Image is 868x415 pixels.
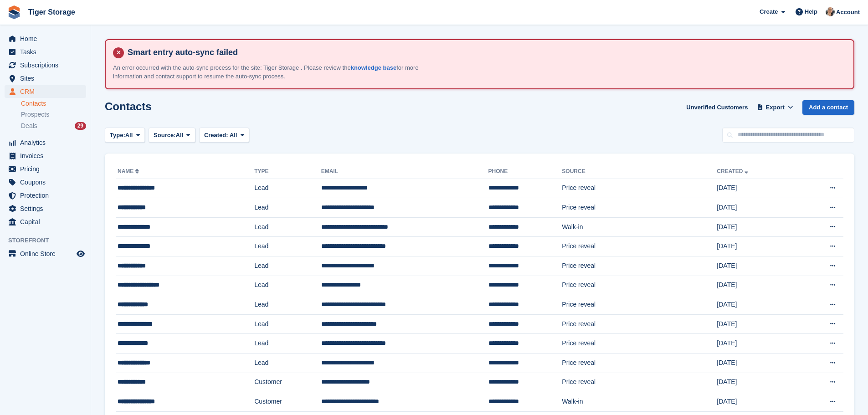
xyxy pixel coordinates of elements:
td: Price reveal [562,354,717,373]
td: Price reveal [562,314,717,334]
div: 29 [75,122,86,130]
span: CRM [20,85,75,98]
button: Created: All [199,128,249,143]
span: Storefront [8,236,91,245]
h1: Contacts [105,100,152,113]
span: Sites [20,72,75,85]
span: All [230,132,237,138]
span: Settings [20,202,75,215]
td: Lead [254,237,321,256]
td: Lead [254,217,321,237]
img: Becky Martin [826,7,835,16]
span: Analytics [20,136,75,149]
a: menu [5,32,86,45]
td: [DATE] [717,373,797,392]
td: Lead [254,354,321,373]
a: Name [118,168,141,174]
span: Prospects [21,110,49,119]
span: Subscriptions [20,59,75,72]
a: menu [5,176,86,189]
span: Source: [154,131,175,140]
span: Type: [110,131,125,140]
td: Price reveal [562,276,717,295]
td: [DATE] [717,198,797,218]
span: All [176,131,184,140]
a: menu [5,136,86,149]
a: Tiger Storage [25,5,79,20]
span: Create [760,7,778,16]
td: [DATE] [717,314,797,334]
td: [DATE] [717,276,797,295]
a: Deals 29 [21,121,86,131]
th: Source [562,164,717,179]
td: Lead [254,198,321,218]
th: Phone [488,164,562,179]
td: Price reveal [562,373,717,392]
td: [DATE] [717,295,797,315]
td: [DATE] [717,334,797,354]
a: menu [5,149,86,162]
td: [DATE] [717,354,797,373]
span: Online Store [20,247,75,260]
span: Capital [20,215,75,228]
a: menu [5,215,86,228]
td: Price reveal [562,198,717,218]
td: Price reveal [562,179,717,198]
td: [DATE] [717,217,797,237]
span: Invoices [20,149,75,162]
th: Email [321,164,488,179]
td: Lead [254,314,321,334]
td: Walk-in [562,392,717,412]
th: Type [254,164,321,179]
td: Lead [254,256,321,276]
span: Created: [204,132,228,138]
a: knowledge base [351,64,396,71]
a: menu [5,202,86,215]
span: Account [836,8,860,17]
a: menu [5,163,86,175]
td: Price reveal [562,295,717,315]
span: Protection [20,189,75,202]
td: Lead [254,276,321,295]
span: Export [766,103,785,112]
button: Source: All [149,128,195,143]
button: Type: All [105,128,145,143]
span: Deals [21,122,37,130]
td: Customer [254,392,321,412]
a: menu [5,46,86,58]
a: menu [5,59,86,72]
td: [DATE] [717,179,797,198]
a: menu [5,72,86,85]
td: [DATE] [717,392,797,412]
p: An error occurred with the auto-sync process for the site: Tiger Storage . Please review the for ... [113,63,432,81]
span: All [125,131,133,140]
a: Add a contact [802,100,854,115]
a: Created [717,168,750,174]
span: Pricing [20,163,75,175]
a: Prospects [21,110,86,119]
td: Price reveal [562,334,717,354]
td: Lead [254,179,321,198]
td: [DATE] [717,256,797,276]
h4: Smart entry auto-sync failed [124,47,846,58]
span: Help [805,7,817,16]
span: Coupons [20,176,75,189]
img: stora-icon-8386f47178a22dfd0bd8f6a31ec36ba5ce8667c1dd55bd0f319d3a0aa187defe.svg [7,5,21,19]
td: Price reveal [562,237,717,256]
td: [DATE] [717,237,797,256]
a: Contacts [21,99,86,108]
td: Lead [254,334,321,354]
td: Walk-in [562,217,717,237]
td: Customer [254,373,321,392]
button: Export [755,100,795,115]
a: menu [5,189,86,202]
a: Preview store [75,248,86,259]
span: Home [20,32,75,45]
span: Tasks [20,46,75,58]
td: Price reveal [562,256,717,276]
a: menu [5,247,86,260]
a: Unverified Customers [683,100,751,115]
a: menu [5,85,86,98]
td: Lead [254,295,321,315]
